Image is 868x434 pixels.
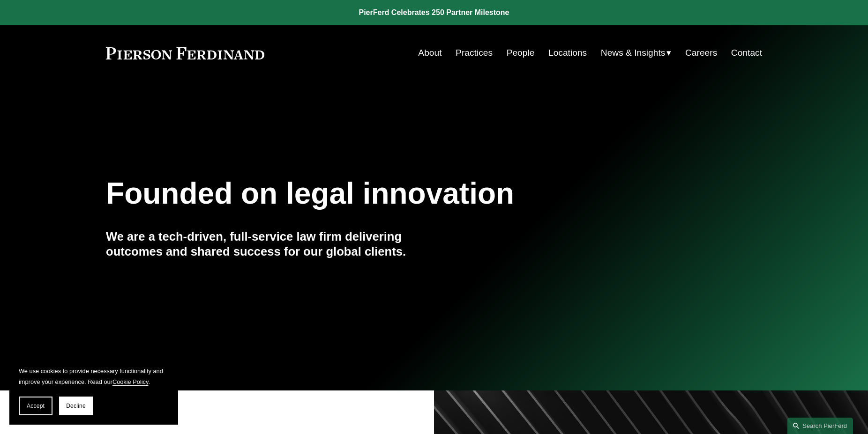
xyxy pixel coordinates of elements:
[19,397,52,415] button: Accept
[106,229,434,259] h4: We are a tech-driven, full-service law firm delivering outcomes and shared success for our global...
[106,177,653,211] h1: Founded on legal innovation
[787,418,853,434] a: Search this site
[112,378,149,385] a: Cookie Policy
[456,44,493,62] a: Practices
[9,356,178,425] section: Cookie banner
[507,44,535,62] a: People
[418,44,441,62] a: About
[59,397,93,415] button: Decline
[731,44,762,62] a: Contact
[19,366,169,387] p: We use cookies to provide necessary functionality and improve your experience. Read our .
[685,44,717,62] a: Careers
[601,44,672,62] a: folder dropdown
[66,403,86,409] span: Decline
[548,44,587,62] a: Locations
[601,45,666,61] span: News & Insights
[27,403,45,409] span: Accept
